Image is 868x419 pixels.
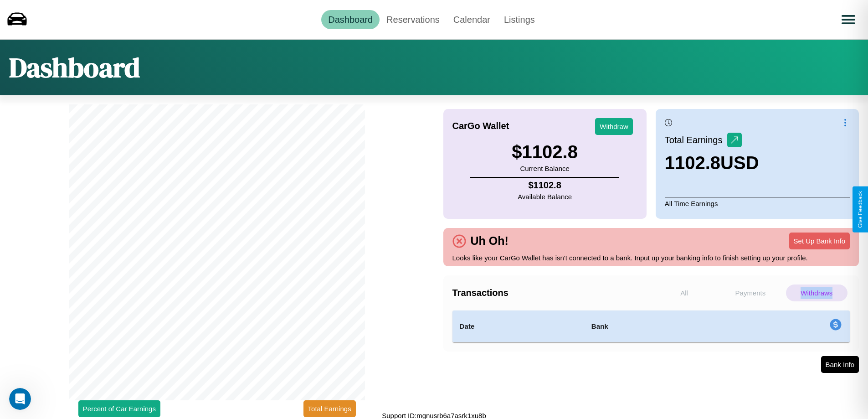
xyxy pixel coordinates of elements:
[497,10,542,29] a: Listings
[665,197,850,210] p: All Time Earnings
[9,388,31,410] iframe: Intercom live chat
[518,191,572,203] p: Available Balance
[719,285,781,301] p: Payments
[466,234,513,248] h4: Uh Oh!
[857,191,863,228] div: Give Feedback
[460,321,577,332] h4: Date
[789,233,850,249] button: Set Up Bank Info
[303,400,356,417] button: Total Earnings
[595,118,633,135] button: Withdraw
[447,10,497,29] a: Calendar
[9,49,140,86] h1: Dashboard
[380,10,447,29] a: Reservations
[518,180,572,191] h4: $ 1102.8
[821,356,859,373] button: Bank Info
[78,400,160,417] button: Percent of Car Earnings
[591,321,717,332] h4: Bank
[452,310,850,342] table: simple table
[786,285,847,301] p: Withdraws
[665,132,727,148] p: Total Earnings
[653,285,715,301] p: All
[665,153,759,173] h3: 1102.8 USD
[836,7,861,32] button: Open menu
[512,142,578,162] h3: $ 1102.8
[512,162,578,175] p: Current Balance
[321,10,380,29] a: Dashboard
[452,252,850,264] p: Looks like your CarGo Wallet has isn't connected to a bank. Input up your banking info to finish ...
[452,121,509,131] h4: CarGo Wallet
[452,288,651,298] h4: Transactions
